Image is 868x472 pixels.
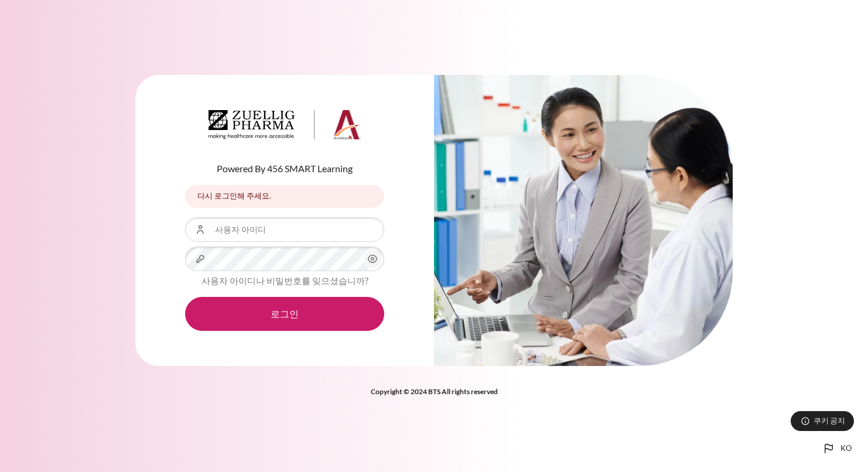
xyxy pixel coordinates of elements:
[791,411,854,431] button: 쿠키 공지
[209,110,361,139] img: Architeck
[840,443,852,454] span: ko
[371,387,498,396] strong: Copyright © 2024 BTS All rights reserved
[209,110,361,144] a: Architeck
[185,217,384,242] input: 사용자 아이디
[185,185,384,208] div: 다시 로그인해 주세요.
[185,297,384,331] button: 로그인
[817,437,856,460] button: Languages
[201,275,368,286] a: 사용자 아이디나 비밀번호를 잊으셨습니까?
[185,162,384,176] p: Powered By 456 SMART Learning
[814,415,845,426] span: 쿠키 공지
